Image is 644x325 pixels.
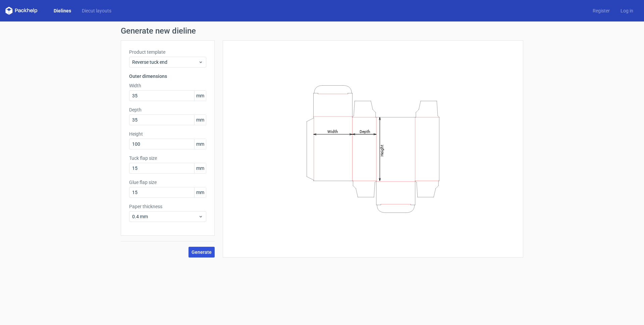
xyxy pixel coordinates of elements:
tspan: Width [327,129,338,134]
tspan: Height [380,144,384,156]
span: Reverse tuck end [132,59,198,65]
label: Paper thickness [129,203,206,210]
a: Register [587,7,615,14]
button: Generate [189,247,215,258]
h1: Generate new dieline [121,27,523,35]
a: Dielines [48,7,76,14]
h3: Outer dimensions [129,73,206,80]
span: mm [194,115,206,125]
span: 0.4 mm [132,213,198,220]
label: Product template [129,49,206,55]
label: Height [129,131,206,137]
a: Diecut layouts [76,7,117,14]
label: Width [129,82,206,89]
span: mm [194,187,206,197]
label: Depth [129,106,206,113]
span: mm [194,91,206,101]
label: Glue flap size [129,179,206,186]
span: mm [194,163,206,173]
tspan: Depth [360,129,370,134]
span: mm [194,139,206,149]
a: Log in [615,7,639,14]
span: Generate [192,250,212,254]
label: Tuck flap size [129,155,206,161]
